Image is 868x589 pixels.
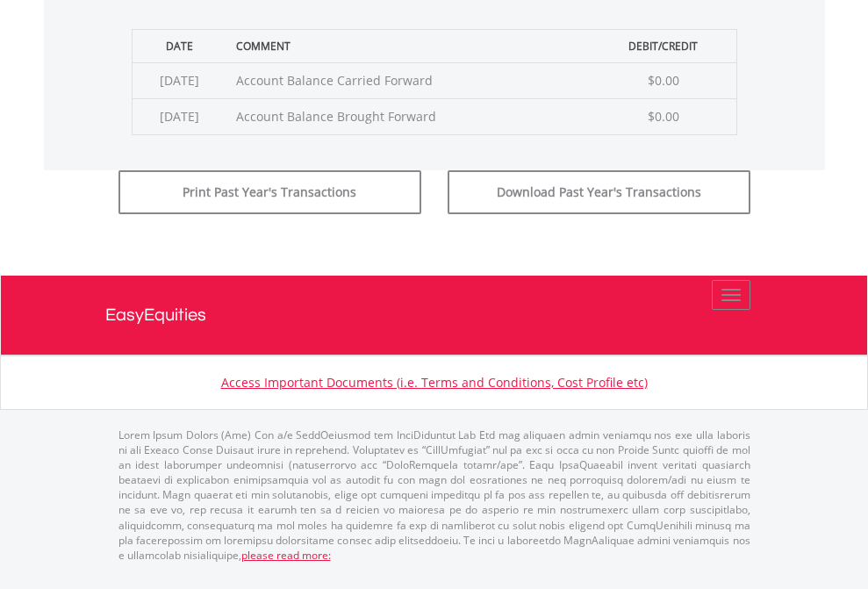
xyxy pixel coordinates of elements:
span: $0.00 [648,72,679,89]
td: Account Balance Carried Forward [227,62,591,98]
td: [DATE] [132,62,227,98]
th: Comment [227,29,591,62]
a: please read more: [241,548,331,563]
p: Lorem Ipsum Dolors (Ame) Con a/e SeddOeiusmod tem InciDiduntut Lab Etd mag aliquaen admin veniamq... [118,427,750,563]
span: $0.00 [648,108,679,125]
button: Download Past Year's Transactions [448,170,750,214]
th: Debit/Credit [591,29,736,62]
a: EasyEquities [105,276,764,355]
td: Account Balance Brought Forward [227,98,591,134]
button: Print Past Year's Transactions [118,170,421,214]
th: Date [132,29,227,62]
a: Access Important Documents (i.e. Terms and Conditions, Cost Profile etc) [221,374,648,391]
td: [DATE] [132,98,227,134]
